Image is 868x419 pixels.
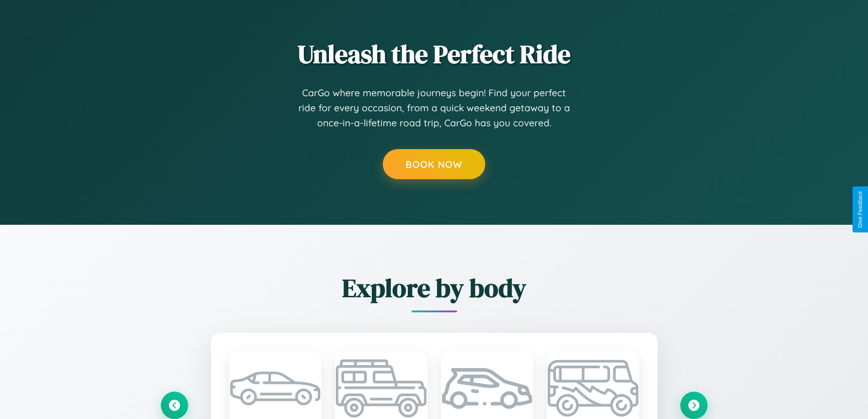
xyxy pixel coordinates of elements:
button: Book Now [383,149,485,179]
p: CarGo where memorable journeys begin! Find your perfect ride for every occasion, from a quick wee... [298,85,571,131]
h2: Explore by body [161,270,708,305]
div: Give Feedback [857,191,863,228]
h2: Unleash the Perfect Ride [161,36,708,72]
